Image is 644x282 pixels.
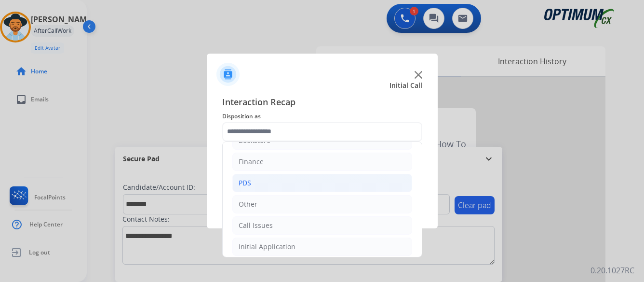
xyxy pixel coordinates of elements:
[239,221,273,230] div: Call Issues
[222,95,422,111] span: Interaction Recap
[239,199,257,209] div: Other
[590,265,634,276] p: 0.20.1027RC
[239,242,295,252] div: Initial Application
[239,178,251,188] div: PDS
[222,111,422,122] span: Disposition as
[239,157,264,167] div: Finance
[216,63,240,86] img: contactIcon
[389,81,422,90] span: Initial Call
